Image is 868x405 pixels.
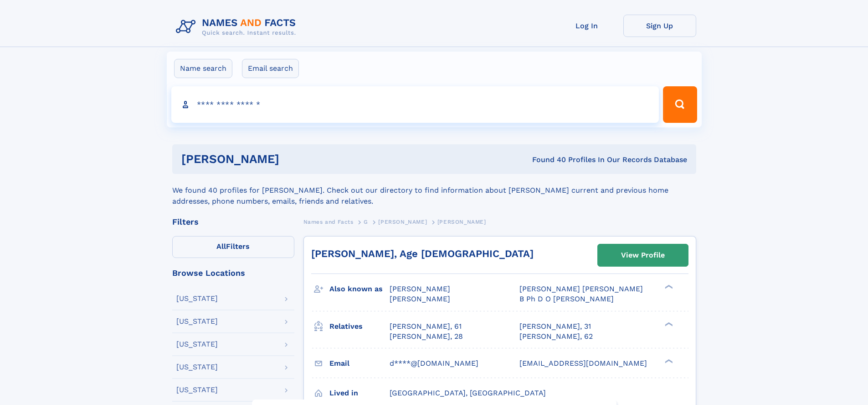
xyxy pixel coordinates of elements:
div: [US_STATE] [176,363,218,371]
a: [PERSON_NAME], 31 [519,321,591,331]
span: [PERSON_NAME] [390,295,450,303]
a: [PERSON_NAME], 61 [390,321,462,331]
span: [PERSON_NAME] [437,219,486,225]
span: All [216,242,226,251]
span: [EMAIL_ADDRESS][DOMAIN_NAME] [519,359,647,368]
span: [PERSON_NAME] [378,219,427,225]
span: [GEOGRAPHIC_DATA], [GEOGRAPHIC_DATA] [390,389,546,397]
a: Names and Facts [303,216,354,227]
h1: [PERSON_NAME] [181,153,406,165]
div: Found 40 Profiles In Our Records Database [406,155,687,165]
div: Browse Locations [172,269,294,277]
div: [US_STATE] [176,295,218,302]
a: Log In [550,15,623,37]
a: [PERSON_NAME], 28 [390,331,463,342]
div: ❯ [663,284,673,290]
label: Filters [172,236,294,258]
a: G [364,216,368,227]
h3: Relatives [329,319,390,334]
div: ❯ [663,321,673,327]
h3: Also known as [329,281,390,297]
a: [PERSON_NAME], 62 [519,331,593,342]
div: View Profile [621,245,665,266]
a: [PERSON_NAME] [378,216,427,227]
span: G [364,219,368,225]
a: View Profile [598,244,688,266]
img: Logo Names and Facts [172,15,303,39]
div: [US_STATE] [176,318,218,325]
span: [PERSON_NAME] [PERSON_NAME] [519,284,643,293]
a: [PERSON_NAME], Age [DEMOGRAPHIC_DATA] [311,248,534,259]
h3: Email [329,356,390,371]
div: [US_STATE] [176,386,218,394]
h3: Lived in [329,385,390,401]
label: Name search [174,59,232,78]
span: [PERSON_NAME] [390,284,450,293]
span: B Ph D O [PERSON_NAME] [519,295,614,303]
div: We found 40 profiles for [PERSON_NAME]. Check out our directory to find information about [PERSON... [172,174,696,207]
input: search input [171,86,659,123]
label: Email search [242,59,299,78]
button: Search Button [663,86,697,123]
div: ❯ [663,358,673,364]
div: [US_STATE] [176,341,218,348]
div: Filters [172,218,294,226]
a: Sign Up [623,15,696,37]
